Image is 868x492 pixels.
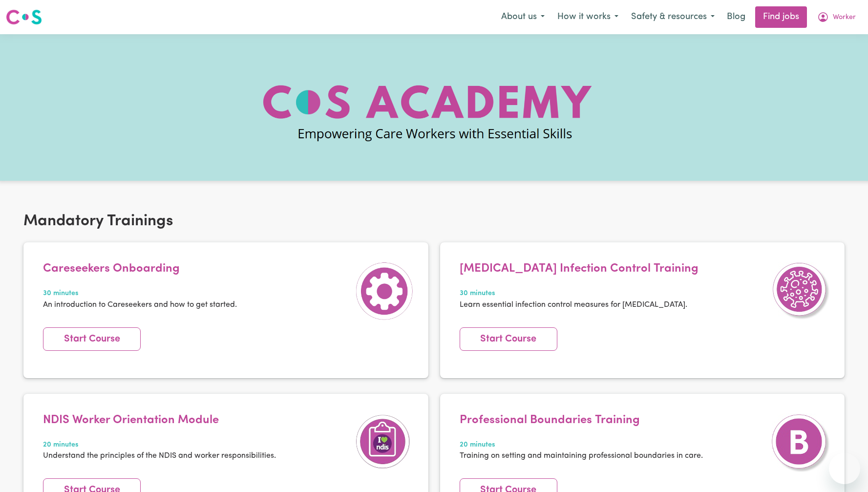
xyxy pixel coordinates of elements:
p: Training on setting and maintaining professional boundaries in care. [460,450,703,462]
iframe: Button to launch messaging window [829,453,860,484]
span: 20 minutes [460,440,703,450]
p: Understand the principles of the NDIS and worker responsibilities. [43,450,276,462]
img: Careseekers logo [6,8,42,26]
p: An introduction to Careseekers and how to get started. [43,299,237,311]
span: 20 minutes [43,440,276,450]
h4: Professional Boundaries Training [460,413,703,428]
a: Find jobs [755,6,807,28]
span: 30 minutes [43,288,237,299]
h2: Mandatory Trainings [23,212,845,231]
h4: [MEDICAL_DATA] Infection Control Training [460,262,699,276]
h4: NDIS Worker Orientation Module [43,413,276,428]
a: Blog [721,6,751,28]
a: Careseekers logo [6,6,42,28]
a: Start Course [43,327,141,351]
span: 30 minutes [460,288,699,299]
button: My Account [811,7,862,27]
span: Worker [833,12,856,23]
a: Start Course [460,327,557,351]
button: How it works [551,7,625,27]
p: Learn essential infection control measures for [MEDICAL_DATA]. [460,299,699,311]
h4: Careseekers Onboarding [43,262,237,276]
button: About us [495,7,551,27]
button: Safety & resources [625,7,721,27]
